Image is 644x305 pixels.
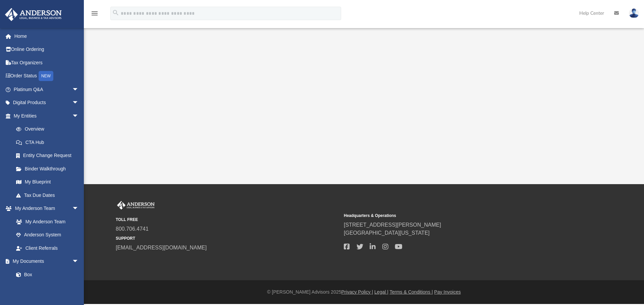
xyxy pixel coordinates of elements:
[434,289,461,295] a: Pay Invoices
[72,96,86,110] span: arrow_drop_down
[84,289,644,296] div: © [PERSON_NAME] Advisors 2025
[5,56,89,69] a: Tax Organizers
[9,175,86,189] a: My Blueprint
[91,9,99,17] i: menu
[5,255,86,268] a: My Documentsarrow_drop_down
[629,8,639,18] img: User Pic
[344,230,430,236] a: [GEOGRAPHIC_DATA][US_STATE]
[72,109,86,123] span: arrow_drop_down
[5,109,89,123] a: My Entitiesarrow_drop_down
[9,215,82,228] a: My Anderson Team
[9,241,86,255] a: Client Referrals
[390,289,433,295] a: Terms & Conditions |
[3,8,64,21] img: Anderson Advisors Platinum Portal
[91,13,99,17] a: menu
[116,245,207,250] a: [EMAIL_ADDRESS][DOMAIN_NAME]
[72,202,86,216] span: arrow_drop_down
[5,202,86,215] a: My Anderson Teamarrow_drop_down
[112,9,119,16] i: search
[344,222,441,228] a: [STREET_ADDRESS][PERSON_NAME]
[72,255,86,269] span: arrow_drop_down
[116,235,339,241] small: SUPPORT
[9,188,89,202] a: Tax Due Dates
[5,29,89,43] a: Home
[374,289,388,295] a: Legal |
[72,83,86,96] span: arrow_drop_down
[9,162,89,175] a: Binder Walkthrough
[9,228,86,242] a: Anderson System
[5,96,89,109] a: Digital Productsarrow_drop_down
[341,289,373,295] a: Privacy Policy |
[344,213,567,219] small: Headquarters & Operations
[116,226,149,232] a: 800.706.4741
[5,83,89,96] a: Platinum Q&Aarrow_drop_down
[9,136,89,149] a: CTA Hub
[5,43,89,56] a: Online Ordering
[9,123,89,136] a: Overview
[116,201,156,210] img: Anderson Advisors Platinum Portal
[9,281,86,295] a: Meeting Minutes
[116,217,339,223] small: TOLL FREE
[9,149,89,162] a: Entity Change Request
[39,71,53,81] div: NEW
[9,268,82,281] a: Box
[5,69,89,83] a: Order StatusNEW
